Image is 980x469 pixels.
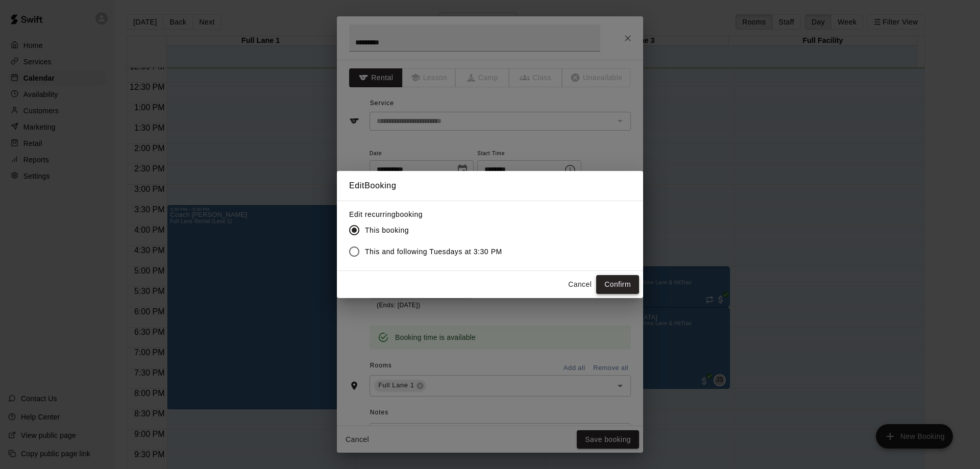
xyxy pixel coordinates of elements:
[365,246,502,257] span: This and following Tuesdays at 3:30 PM
[596,275,639,294] button: Confirm
[563,275,596,294] button: Cancel
[349,209,510,219] label: Edit recurring booking
[365,225,409,236] span: This booking
[337,171,643,201] h2: Edit Booking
